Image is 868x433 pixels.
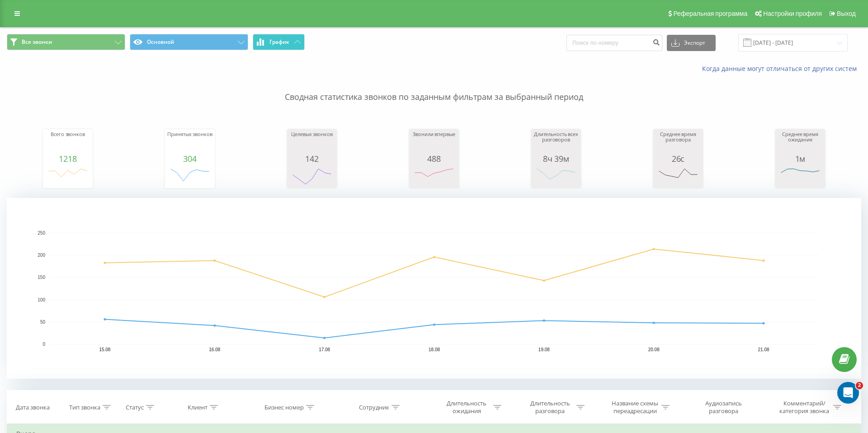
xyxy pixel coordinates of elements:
[167,132,212,154] div: Принятых звонков
[7,73,861,103] p: Сводная статистика звонков по заданным фильтрам за выбранный период
[167,163,212,190] svg: A chart.
[38,253,45,258] text: 200
[429,347,440,352] text: 18.08
[656,132,701,154] div: Среднее время разговора
[264,404,304,411] div: Бизнес номер
[533,163,579,190] svg: A chart.
[188,404,208,411] div: Клиент
[38,297,45,302] text: 100
[289,132,335,154] div: Целевых звонков
[778,400,831,415] div: Комментарий/категория звонка
[45,154,90,163] div: 1218
[837,382,859,404] iframe: Intercom live chat
[694,400,753,415] div: Аудиозапись разговора
[167,154,212,163] div: 304
[99,347,110,352] text: 15.08
[22,38,52,46] span: Все звонки
[702,64,861,73] a: Когда данные могут отличаться от других систем
[566,35,662,51] input: Поиск по номеру
[778,154,823,163] div: 1м
[319,347,330,352] text: 17.08
[69,404,100,411] div: Тип звонка
[673,10,747,17] span: Реферальная программа
[778,163,823,190] svg: A chart.
[533,154,579,163] div: 8ч 39м
[538,347,550,352] text: 19.08
[45,132,90,154] div: Всего звонков
[42,342,45,347] text: 0
[253,34,305,50] button: График
[758,347,769,352] text: 21.08
[7,34,125,50] button: Все звонки
[269,39,289,45] span: График
[7,198,861,379] svg: A chart.
[533,132,579,154] div: Длительность всех разговоров
[411,163,457,190] svg: A chart.
[411,132,457,154] div: Звонили впервые
[209,347,220,352] text: 16.08
[16,404,50,411] div: Дата звонка
[126,404,144,411] div: Статус
[526,400,574,415] div: Длительность разговора
[38,275,45,280] text: 150
[656,154,701,163] div: 26с
[667,35,716,51] button: Экспорт
[611,400,659,415] div: Название схемы переадресации
[656,163,701,190] svg: A chart.
[763,10,822,17] span: Настройки профиля
[45,163,90,190] svg: A chart.
[837,10,856,17] span: Выход
[648,347,660,352] text: 20.08
[443,400,491,415] div: Длительность ожидания
[856,382,863,389] span: 2
[411,154,457,163] div: 488
[778,132,823,154] div: Среднее время ожидания
[289,154,335,163] div: 142
[38,231,45,235] text: 250
[130,34,248,50] button: Основной
[359,404,389,411] div: Сотрудник
[40,320,46,325] text: 50
[289,163,335,190] svg: A chart.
